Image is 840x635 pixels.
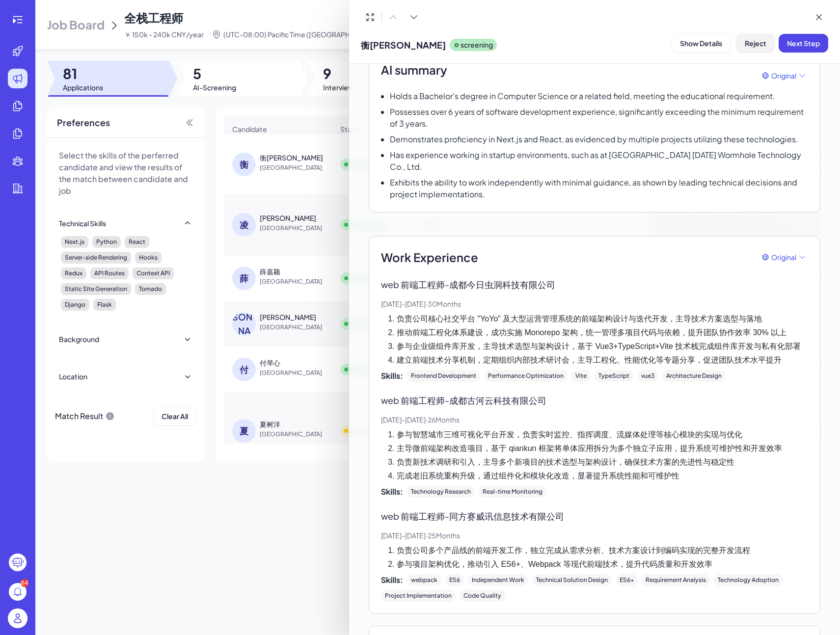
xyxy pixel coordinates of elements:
[381,486,403,498] span: Skills:
[642,574,710,586] div: Requirement Analysis
[445,574,464,586] div: ES6
[571,370,591,382] div: Vite
[460,590,505,602] div: Code Quality
[390,177,808,200] p: Exhibits the ability to work independently with minimal guidance, as shown by leading technical d...
[397,545,808,556] li: 负责公司多个产品线的前端开发工作，独立完成从需求分析、技术方案设计到编码实现的完整开发流程
[407,370,480,382] div: Frontend Development
[381,299,808,309] p: [DATE] - [DATE] · 30 Months
[381,61,447,79] h2: AI summary
[714,574,783,586] div: Technology Adoption
[745,39,766,48] span: Reject
[779,34,828,53] button: Next Step
[361,38,446,52] span: 衡[PERSON_NAME]
[397,354,808,366] li: 建立前端技术分享机制，定期组织内部技术研讨会，主导工程化、性能优化等专题分享，促进团队技术水平提升
[680,39,722,48] span: Show Details
[381,415,808,425] p: [DATE] - [DATE] · 26 Months
[484,370,568,382] div: Performance Optimization
[479,486,546,498] div: Real-time Monitoring
[771,71,796,81] span: Original
[397,327,808,339] li: 推动前端工程化体系建设，成功实施 Monorepo 架构，统一管理多项目代码与依赖，提升团队协作效率 30% 以上
[390,106,808,130] p: Possesses over 6 years of software development experience, significantly exceeding the minimum re...
[407,574,441,586] div: webpack
[736,34,775,53] button: Reject
[397,470,808,482] li: 完成老旧系统重构升级，通过组件化和模块化改造，显著提升系统性能和可维护性
[397,313,808,325] li: 负责公司核心社交平台 "YoYo" 及大型运营管理系统的前端架构设计与迭代开发，主导技术方案选型与落地
[787,39,820,48] span: Next Step
[397,443,808,454] li: 主导微前端架构改造项目，基于 qiankun 框架将单体应用拆分为多个独立子应用，提升系统可维护性和开发效率
[616,574,638,586] div: ES6+
[381,370,403,382] span: Skills:
[672,34,731,53] button: Show Details
[407,486,475,498] div: Technology Research
[381,248,478,266] span: Work Experience
[381,278,808,291] p: web 前端工程师 - 成都今日虫洞科技有限公司
[390,149,808,173] p: Has experience working in startup environments, such as at [GEOGRAPHIC_DATA] [DATE] Wormhole Tech...
[381,394,808,407] p: web 前端工程师 - 成都古河云科技有限公司
[381,574,403,586] span: Skills:
[461,40,493,50] p: screening
[397,429,808,441] li: 参与智慧城市三维可视化平台开发，负责实时监控、指挥调度、流媒体处理等核心模块的实现与优化
[771,252,796,263] span: Original
[381,530,808,541] p: [DATE] - [DATE] · 25 Months
[397,456,808,468] li: 负责新技术调研和引入，主导多个新项目的技术选型与架构设计，确保技术方案的先进性与稳定性
[390,133,798,145] p: Demonstrates proficiency in Next.js and React, as evidenced by multiple projects utilizing these ...
[662,370,726,382] div: Architecture Design
[595,370,633,382] div: TypeScript
[390,90,775,102] p: Holds a Bachelor's degree in Computer Science or a related field, meeting the educational require...
[397,558,808,570] li: 参与项目架构优化，推动引入 ES6+、Webpack 等现代前端技术，提升代码质量和开发效率
[381,590,456,602] div: Project Implementation
[468,574,528,586] div: Independent Work
[381,509,808,523] p: web 前端工程师 - 同方赛威讯信息技术有限公司
[532,574,612,586] div: Technical Solution Design
[637,370,658,382] div: vue3
[397,341,808,352] li: 参与企业级组件库开发，主导技术选型与架构设计，基于 Vue3+TypeScript+Vite 技术栈完成组件库开发与私有化部署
